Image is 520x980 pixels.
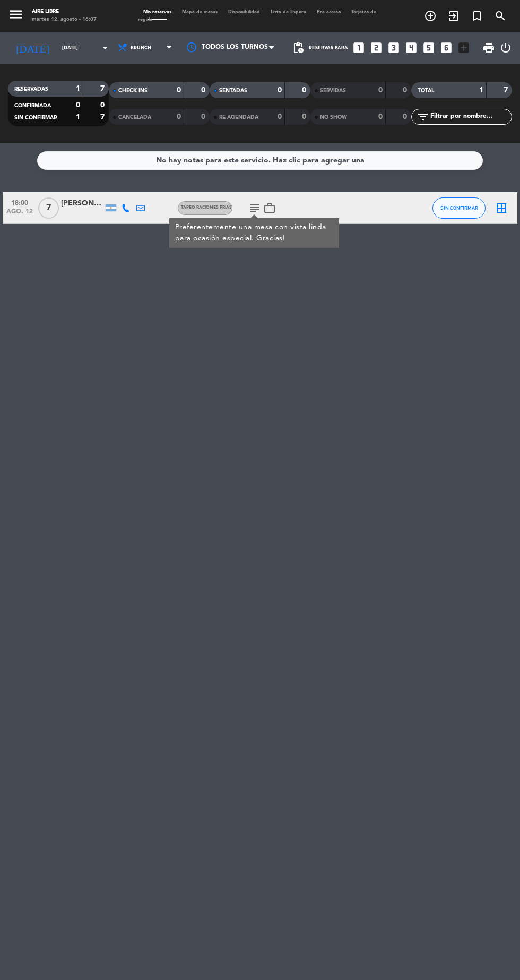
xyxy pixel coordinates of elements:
strong: 0 [278,87,282,94]
div: No hay notas para este servicio. Haz clic para agregar una [156,154,365,167]
strong: 0 [378,113,383,121]
strong: 0 [100,101,107,109]
div: [PERSON_NAME] [61,197,103,210]
i: work_outline [263,202,276,214]
span: CONFIRMADA [14,103,51,108]
i: subject [248,202,261,214]
span: SERVIDAS [320,88,346,93]
strong: 1 [479,87,483,94]
span: NO SHOW [320,115,347,120]
i: looks_6 [439,41,453,55]
button: menu [8,6,24,25]
div: LOG OUT [499,32,512,64]
span: RESERVADAS [14,87,48,92]
span: Mis reservas [138,10,177,14]
div: Aire Libre [32,8,97,16]
i: arrow_drop_down [99,41,111,54]
strong: 0 [177,87,181,94]
i: [DATE] [8,37,57,58]
span: CHECK INS [118,88,148,93]
i: search [494,10,507,22]
span: pending_actions [292,41,305,54]
strong: 0 [177,113,181,121]
i: looks_3 [387,41,401,55]
i: exit_to_app [447,10,460,22]
span: ago. 12 [6,208,33,220]
i: turned_in_not [471,10,483,22]
strong: 0 [76,101,80,109]
strong: 0 [278,113,282,121]
span: Mapa de mesas [177,10,223,14]
i: filter_list [417,110,429,123]
span: TAPEO RACIONES FRIAS [181,205,232,210]
i: menu [8,6,24,22]
div: Preferentemente una mesa con vista linda para ocasión especial. Gracias! [175,222,333,244]
button: SIN CONFIRMAR [432,197,486,219]
i: add_circle_outline [424,10,437,22]
i: border_all [495,202,508,214]
strong: 0 [403,113,409,121]
input: Filtrar por nombre... [429,111,512,123]
i: looks_one [352,41,366,55]
span: Pre-acceso [311,10,346,14]
strong: 0 [302,113,308,121]
span: Lista de Espera [265,10,311,14]
strong: 7 [504,87,510,94]
strong: 0 [201,87,207,94]
i: looks_two [369,41,383,55]
strong: 0 [201,113,207,121]
i: add_box [457,41,471,55]
span: SIN CONFIRMAR [440,205,478,211]
span: SENTADAS [219,88,247,93]
span: Disponibilidad [223,10,265,14]
span: 18:00 [6,196,33,208]
span: 7 [38,197,59,219]
strong: 1 [76,85,80,92]
strong: 1 [76,114,80,121]
i: looks_5 [422,41,436,55]
span: RE AGENDADA [219,115,258,120]
span: Reservas para [309,45,348,51]
i: power_settings_new [499,41,512,54]
span: TOTAL [418,88,434,93]
span: CANCELADA [118,115,151,120]
strong: 7 [100,114,107,121]
span: print [482,41,495,54]
div: martes 12. agosto - 16:07 [32,16,97,24]
strong: 0 [302,87,308,94]
span: SIN CONFIRMAR [14,115,57,121]
strong: 0 [378,87,383,94]
strong: 0 [403,87,409,94]
i: looks_4 [404,41,418,55]
strong: 7 [100,85,107,92]
span: Brunch [131,45,151,51]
